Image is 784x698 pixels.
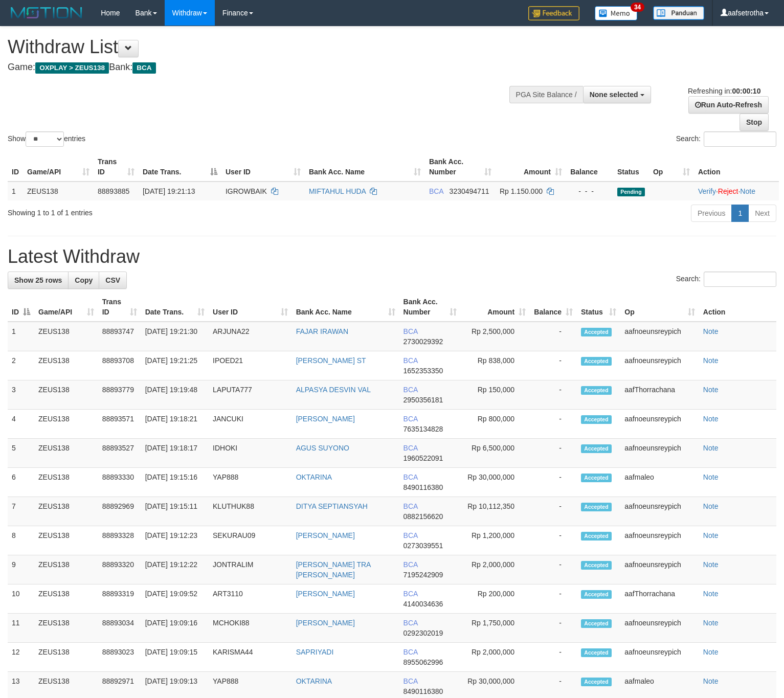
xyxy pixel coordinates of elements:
span: Copy 1960522091 to clipboard [404,454,443,462]
td: 88893023 [98,643,141,672]
td: [DATE] 19:15:16 [141,468,209,497]
a: FAJAR IRAWAN [296,327,348,335]
span: BCA [404,386,418,394]
td: [DATE] 19:18:17 [141,439,209,468]
span: Accepted [581,532,612,541]
td: [DATE] 19:21:25 [141,351,209,380]
a: [PERSON_NAME] [296,619,355,627]
span: Accepted [581,678,612,686]
td: 5 [8,439,34,468]
td: - [530,614,577,643]
span: BCA [404,531,418,539]
td: 88893571 [98,410,141,439]
img: Feedback.jpg [528,6,579,20]
td: - [530,643,577,672]
span: 34 [631,3,644,12]
a: Note [703,560,719,569]
td: aafmaleo [620,468,699,497]
span: Accepted [581,474,612,482]
a: OKTARINA [296,473,332,481]
td: 4 [8,410,34,439]
span: BCA [404,619,418,627]
a: Stop [740,114,769,131]
img: Button%20Memo.svg [595,6,638,20]
a: Note [703,677,719,685]
span: BCA [404,473,418,481]
td: - [530,410,577,439]
a: Verify [698,187,716,195]
td: - [530,468,577,497]
th: Op: activate to sort column ascending [649,152,694,182]
td: ART3110 [209,584,292,614]
span: BCA [404,444,418,452]
span: Copy 2950356181 to clipboard [404,396,443,404]
strong: 00:00:10 [732,87,760,95]
td: KLUTHUK88 [209,497,292,526]
span: BCA [404,560,418,569]
a: SAPRIYADI [296,648,334,656]
th: Amount: activate to sort column ascending [461,292,530,322]
td: ZEUS138 [34,380,98,410]
td: Rp 10,112,350 [461,497,530,526]
a: Previous [691,205,732,222]
td: [DATE] 19:09:52 [141,584,209,614]
td: ZEUS138 [34,468,98,497]
td: · · [694,182,779,200]
td: ZEUS138 [34,555,98,584]
td: [DATE] 19:09:16 [141,614,209,643]
td: MCHOKI88 [209,614,292,643]
span: BCA [404,502,418,510]
td: 88893330 [98,468,141,497]
th: Amount: activate to sort column ascending [496,152,566,182]
span: OXPLAY > ZEUS138 [35,62,109,74]
td: aafnoeunsreypich [620,497,699,526]
th: Game/API: activate to sort column ascending [23,152,94,182]
td: ZEUS138 [34,497,98,526]
td: 6 [8,468,34,497]
h1: Withdraw List [8,37,512,57]
td: [DATE] 19:12:22 [141,555,209,584]
td: 11 [8,614,34,643]
a: Note [703,531,719,539]
td: SEKURAU09 [209,526,292,555]
span: BCA [404,648,418,656]
td: 88893328 [98,526,141,555]
td: YAP888 [209,468,292,497]
td: aafnoeunsreypich [620,439,699,468]
a: Run Auto-Refresh [688,96,769,114]
a: Note [703,444,719,452]
span: Accepted [581,328,612,336]
td: ZEUS138 [34,439,98,468]
th: Date Trans.: activate to sort column descending [139,152,221,182]
td: 88893779 [98,380,141,410]
span: Copy [75,276,93,284]
td: [DATE] 19:21:30 [141,322,209,351]
span: Refreshing in: [688,87,760,95]
td: 88893320 [98,555,141,584]
td: aafnoeunsreypich [620,614,699,643]
td: ZEUS138 [23,182,94,200]
span: IGROWBAIK [226,187,267,195]
td: [DATE] 19:15:11 [141,497,209,526]
td: JONTRALIM [209,555,292,584]
td: [DATE] 19:09:15 [141,643,209,672]
td: JANCUKI [209,410,292,439]
td: ZEUS138 [34,584,98,614]
span: Copy 8490116380 to clipboard [404,687,443,695]
td: Rp 6,500,000 [461,439,530,468]
td: Rp 150,000 [461,380,530,410]
label: Show entries [8,131,85,147]
button: None selected [583,86,651,103]
a: Note [703,473,719,481]
td: IDHOKI [209,439,292,468]
img: MOTION_logo.png [8,5,85,20]
td: - [530,526,577,555]
a: MIFTAHUL HUDA [309,187,366,195]
span: Copy 7195242909 to clipboard [404,571,443,579]
a: Note [703,648,719,656]
td: IPOED21 [209,351,292,380]
td: 88893034 [98,614,141,643]
td: aafnoeunsreypich [620,351,699,380]
a: [PERSON_NAME] TRA [PERSON_NAME] [296,560,371,579]
td: - [530,555,577,584]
